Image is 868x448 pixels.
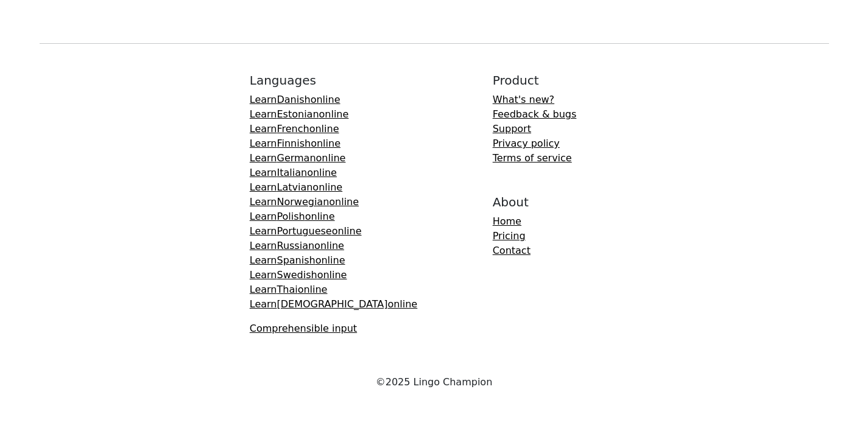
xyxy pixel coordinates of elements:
a: LearnThaionline [250,284,328,295]
a: LearnRussianonline [250,240,344,251]
h5: About [493,195,577,209]
a: LearnLatvianonline [250,181,342,193]
a: Feedback & bugs [493,108,577,120]
a: Support [493,123,531,135]
a: LearnPortugueseonline [250,225,362,237]
h5: Languages [250,73,417,88]
a: LearnSwedishonline [250,269,347,281]
a: LearnFinnishonline [250,138,340,149]
a: LearnPolishonline [250,211,335,222]
a: Terms of service [493,152,572,164]
a: Comprehensible input [250,323,357,334]
a: LearnSpanishonline [250,254,345,266]
a: LearnItalianonline [250,167,337,178]
a: Learn[DEMOGRAPHIC_DATA]online [250,298,417,310]
div: © 2025 Lingo Champion [32,375,836,390]
a: LearnDanishonline [250,94,340,105]
a: LearnNorwegianonline [250,196,359,208]
a: LearnEstonianonline [250,108,349,120]
a: Contact [493,245,531,256]
a: LearnGermanonline [250,152,346,164]
h5: Product [493,73,577,88]
a: Privacy policy [493,138,560,149]
a: Pricing [493,230,526,242]
a: LearnFrenchonline [250,123,339,135]
a: Home [493,215,521,227]
a: What's new? [493,94,554,105]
